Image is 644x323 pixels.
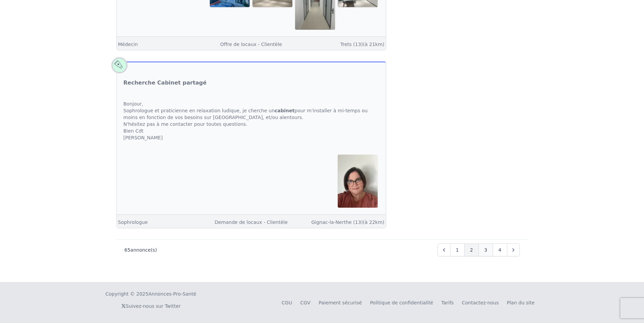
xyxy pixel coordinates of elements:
span: 1 [456,247,459,253]
a: Politique de confidentialité [370,300,433,305]
strong: cabinet [275,108,295,113]
a: Suivez-nous sur Twitter [121,303,181,309]
span: (à 22km) [363,220,384,225]
p: annonce(s) [125,247,157,253]
span: 2 [470,247,473,253]
a: Demande de locaux - Clientèle [215,220,288,225]
a: Médecin [118,42,138,47]
a: Sophrologue [118,220,148,225]
a: Recherche Cabinet partagé [124,79,207,87]
a: Trets (13)(à 21km) [340,42,384,47]
div: Bonjour, Sophrologue et praticienne en relaxation ludique, je cherche un pour m'installer à mi-te... [117,94,386,148]
a: Annonces-Pro-Santé [148,291,196,297]
a: Contactez-nous [462,300,499,305]
div: Copyright © 2025 [106,291,196,297]
a: Paiement sécurisé [318,300,362,305]
a: CGU [282,300,292,305]
span: (à 21km) [363,42,384,47]
span: 3 [484,247,487,253]
span: 4 [498,247,502,253]
span: 65 [125,247,131,253]
nav: Pagination [438,244,520,256]
a: Plan du site [507,300,535,305]
a: CGV [300,300,310,305]
a: Gignac-la-Nerthe (13)(à 22km) [311,220,384,225]
img: Recherche Cabinet partagé [338,155,378,207]
a: Tarifs [441,300,454,305]
a: Offre de locaux - Clientèle [220,42,282,47]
